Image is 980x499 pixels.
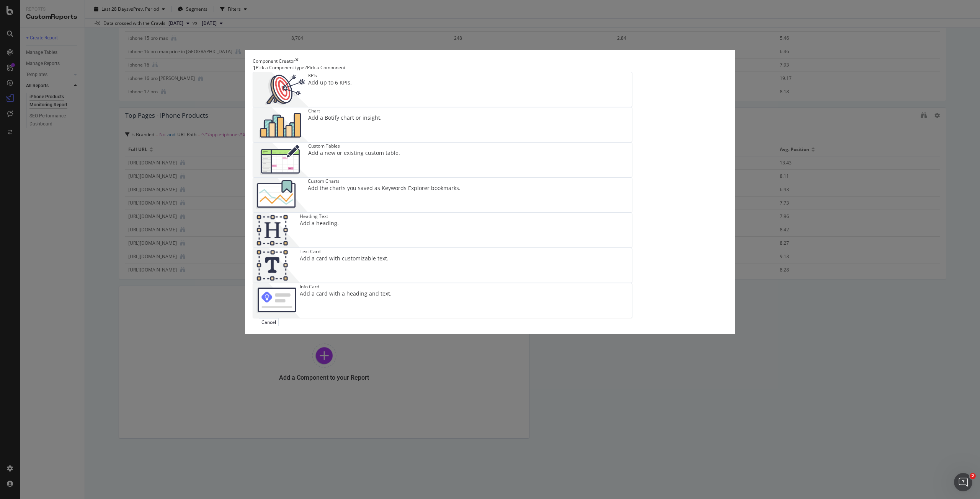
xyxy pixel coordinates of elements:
div: Heading Text [300,213,339,219]
div: times [295,58,299,64]
div: 2 [304,64,307,71]
div: 1 [253,64,256,72]
div: Add a Botify chart or insight. [308,114,382,122]
div: Add the charts you saved as Keywords Explorer bookmarks. [308,184,461,192]
div: Add a heading. [300,219,339,227]
div: Add a new or existing custom table. [308,149,400,157]
div: Cancel [261,319,276,325]
div: Custom Charts [308,178,461,184]
div: Text Card [300,248,389,255]
div: Info Card [300,283,392,290]
img: Chdk0Fza.png [253,178,308,212]
img: CtJ9-kHf.png [253,213,300,247]
div: Custom Tables [308,143,400,149]
img: __UUOcd1.png [253,72,308,107]
div: KPIs [308,72,352,79]
div: Chart [308,107,382,114]
div: Add a card with a heading and text. [300,290,392,297]
div: Component Creator [253,58,295,64]
img: CIPqJSrR.png [253,248,300,283]
img: 9fcGIRyhgxRLRpur6FCk681sBQ4rDmX99LnU5EkywwAAAAAElFTkSuQmCC [253,283,300,318]
span: 2 [970,473,976,479]
div: Pick a Component [307,64,345,72]
img: CzM_nd8v.png [253,143,308,177]
button: Cancel [259,318,279,326]
div: modal [245,50,735,334]
div: Pick a Component type [256,64,304,72]
div: Add up to 6 KPIs. [308,79,352,86]
img: BHjNRGjj.png [253,107,308,142]
iframe: Intercom live chat [954,473,972,491]
div: Add a card with customizable text. [300,255,389,262]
